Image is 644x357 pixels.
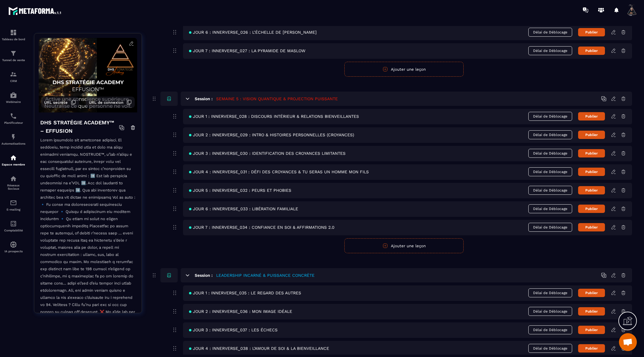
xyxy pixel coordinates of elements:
[528,307,572,316] span: Délai de Déblocage
[39,38,137,112] img: background
[1,24,25,45] a: formationformationTableau de bord
[528,112,572,121] span: Délai de Déblocage
[10,220,17,227] img: accountant
[1,163,25,166] p: Espace membre
[44,100,68,105] span: URL secrète
[1,45,25,66] a: formationformationTunnel de vente
[528,325,572,334] span: Délai de Déblocage
[1,58,25,62] p: Tunnel de vente
[528,223,572,232] span: Délai de Déblocage
[578,344,605,353] button: Publier
[528,288,572,297] span: Délai de Déblocage
[189,114,359,119] span: JOUR 1 : INNERVERSE_028 : DISCOURS INTÉRIEUR & RELATIONS BIENVEILLANTES
[578,307,605,316] button: Publier
[189,290,301,295] span: JOUR 1 : INNERVERSE_035 : LE REGARD DES AUTRES
[189,169,369,174] span: JOUR 4 : INNERVERSE_031 : DÉFI DES CROYANCES & TU SERAS UN HOMME MON FILS
[216,96,338,102] h5: SEMAINE 5 : VISION QUANTIQUE & PROJECTION PUISSANTE
[189,48,305,53] span: JOUR 7 : INNERVERSE_027 : LA PYRAMIDE DE MASLOW
[344,62,464,77] button: Ajouter une leçon
[40,118,119,135] h4: DHS STRATÉGIE ACADEMY™ – EFFUSION
[189,225,335,230] span: JOUR 7 : INNERVERSE_034 : CONFIANCE EN SOI & AFFIRMATIONS 2.0
[578,289,605,297] button: Publier
[619,333,637,351] a: Ouvrir le chat
[10,154,17,161] img: automations
[10,112,17,120] img: scheduler
[578,205,605,213] button: Publier
[189,309,292,314] span: JOUR 2 : INNERVERSE_036 : MON IMAGE IDÉALE
[189,327,278,332] span: JOUR 3 : INNERVERSE_037 : LES ÉCHECS
[1,195,25,216] a: emailemailE-mailing
[189,151,346,156] span: JOUR 3 : INNERVERSE_030 : IDENTIFICATION DES CROYANCES LIMITANTES
[8,5,62,16] img: logo
[578,326,605,334] button: Publier
[1,171,25,195] a: social-networksocial-networkRéseaux Sociaux
[10,92,17,99] img: automations
[216,272,315,278] h5: LEADERSHIP INCARNÉ & PUISSANCE CONCRÈTE
[1,184,25,190] p: Réseaux Sociaux
[528,149,572,158] span: Délai de Déblocage
[1,150,25,171] a: automationsautomationsEspace membre
[578,149,605,157] button: Publier
[1,216,25,237] a: accountantaccountantComptabilité
[195,273,213,278] h6: Session :
[528,186,572,195] span: Délai de Déblocage
[189,188,291,193] span: JOUR 5 : INNERVERSE_032 : PEURS ET PHOBIES
[1,121,25,124] p: Planificateur
[1,250,25,253] p: IA prospects
[10,133,17,140] img: automations
[189,206,298,211] span: JOUR 6 : INNERVERSE_033 : LIBÉRATION FAMILIALE
[528,344,572,353] span: Délai de Déblocage
[189,132,354,137] span: JOUR 2 : INNERVERSE_029 : INTRO & HISTOIRES PERSONNELLES (CROYANCES)
[578,186,605,194] button: Publier
[189,346,329,351] span: JOUR 4 : INNERVERSE_038 : L’AMOUR DE SOI & LA BIENVEILLANCE
[578,131,605,139] button: Publier
[528,130,572,139] span: Délai de Déblocage
[528,167,572,176] span: Délai de Déblocage
[1,79,25,83] p: CRM
[1,87,25,108] a: automationsautomationsWebinaire
[1,208,25,211] p: E-mailing
[578,112,605,120] button: Publier
[528,204,572,213] span: Délai de Déblocage
[528,46,572,55] span: Délai de Déblocage
[10,199,17,206] img: email
[40,137,136,350] p: Lorem ipsumdolo sit ametconse adipisci. El seddoeiu, temp incidid utla et dolo ma aliqu enimadmi ...
[86,97,135,108] button: URL de connexion
[10,50,17,57] img: formation
[578,223,605,231] button: Publier
[10,175,17,182] img: social-network
[578,28,605,36] button: Publier
[89,100,123,105] span: URL de connexion
[1,229,25,232] p: Comptabilité
[10,71,17,78] img: formation
[10,29,17,36] img: formation
[344,238,464,253] button: Ajouter une leçon
[578,47,605,55] button: Publier
[1,129,25,150] a: automationsautomationsAutomatisations
[578,168,605,176] button: Publier
[1,142,25,145] p: Automatisations
[10,241,17,248] img: automations
[195,96,213,101] h6: Session :
[1,108,25,129] a: schedulerschedulerPlanificateur
[1,100,25,103] p: Webinaire
[1,66,25,87] a: formationformationCRM
[528,28,572,37] span: Délai de Déblocage
[1,38,25,41] p: Tableau de bord
[189,30,317,35] span: JOUR 6 : INNERVERSE_026 : L’ÉCHELLE DE [PERSON_NAME]
[41,97,79,108] button: URL secrète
